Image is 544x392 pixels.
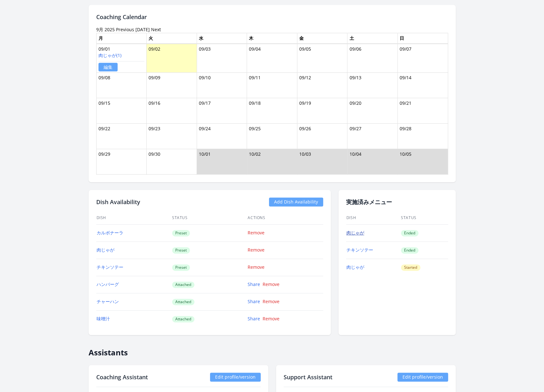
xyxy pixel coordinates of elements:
th: Dish [346,211,401,225]
td: 09/30 [147,149,197,174]
td: 09/05 [297,44,347,73]
span: Preset [172,230,190,236]
th: Dish [96,211,172,225]
th: 日 [397,33,448,44]
a: Share [248,298,260,304]
td: 09/25 [247,123,297,149]
td: 09/19 [297,98,347,123]
a: ハンバーグ [97,281,119,287]
th: 木 [247,33,297,44]
td: 09/22 [96,123,147,149]
th: 火 [147,33,197,44]
span: Attached [172,316,194,322]
span: Ended [401,230,418,236]
a: 肉じゃが [346,264,364,270]
a: チャーハン [97,298,119,304]
a: カルボナーラ [97,230,123,236]
th: 月 [96,33,147,44]
a: Previous [116,26,134,32]
th: Status [401,211,448,225]
span: Preset [172,264,190,271]
td: 10/05 [397,149,448,174]
time: 9月 2025 [96,26,115,32]
th: 水 [197,33,247,44]
h2: Coaching Assistant [96,373,148,381]
td: 09/11 [247,72,297,98]
td: 09/01 [96,44,147,73]
a: Remove [248,247,265,253]
a: Edit profile/version [210,373,261,381]
td: 09/06 [347,44,398,73]
td: 09/23 [147,123,197,149]
th: 土 [347,33,398,44]
h2: Dish Availability [96,197,140,206]
h2: Support Assistant [284,373,332,381]
a: Remove [263,281,279,287]
a: チキンソテー [346,247,373,253]
span: Ended [401,247,418,253]
td: 09/09 [147,72,197,98]
td: 09/17 [197,98,247,123]
a: 編集 [98,63,118,71]
td: 09/04 [247,44,297,73]
a: チキンソテー [97,264,123,270]
h2: 実施済みメニュー [346,197,448,206]
td: 10/04 [347,149,398,174]
a: Share [248,316,260,322]
a: Edit profile/version [397,373,448,381]
th: Status [172,211,247,225]
td: 09/14 [397,72,448,98]
span: Preset [172,247,190,253]
a: Remove [263,298,279,304]
a: 肉じゃが [346,230,364,236]
td: 09/13 [347,72,398,98]
span: Attached [172,299,194,305]
td: 09/28 [397,123,448,149]
h2: Coaching Calendar [96,12,448,21]
td: 09/24 [197,123,247,149]
a: Share [248,281,260,287]
td: 09/29 [96,149,147,174]
td: 09/03 [197,44,247,73]
td: 09/21 [397,98,448,123]
td: 09/02 [147,44,197,73]
h2: Assistants [89,343,456,357]
a: [DATE] [135,26,150,32]
td: 09/26 [297,123,347,149]
a: Remove [248,230,265,236]
a: Remove [248,264,265,270]
td: 09/20 [347,98,398,123]
th: Actions [247,211,323,225]
td: 09/12 [297,72,347,98]
td: 09/16 [147,98,197,123]
a: 肉じゃが(1) [98,52,121,58]
td: 09/27 [347,123,398,149]
a: Add Dish Availability [269,197,323,206]
td: 09/18 [247,98,297,123]
span: Started [401,264,420,271]
a: 味噌汁 [97,316,110,322]
a: Remove [263,316,279,322]
td: 09/10 [197,72,247,98]
td: 09/07 [397,44,448,73]
td: 10/01 [197,149,247,174]
td: 10/02 [247,149,297,174]
span: Attached [172,282,194,288]
td: 09/08 [96,72,147,98]
th: 金 [297,33,347,44]
td: 10/03 [297,149,347,174]
a: 肉じゃが [97,247,114,253]
td: 09/15 [96,98,147,123]
a: Next [151,26,161,32]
